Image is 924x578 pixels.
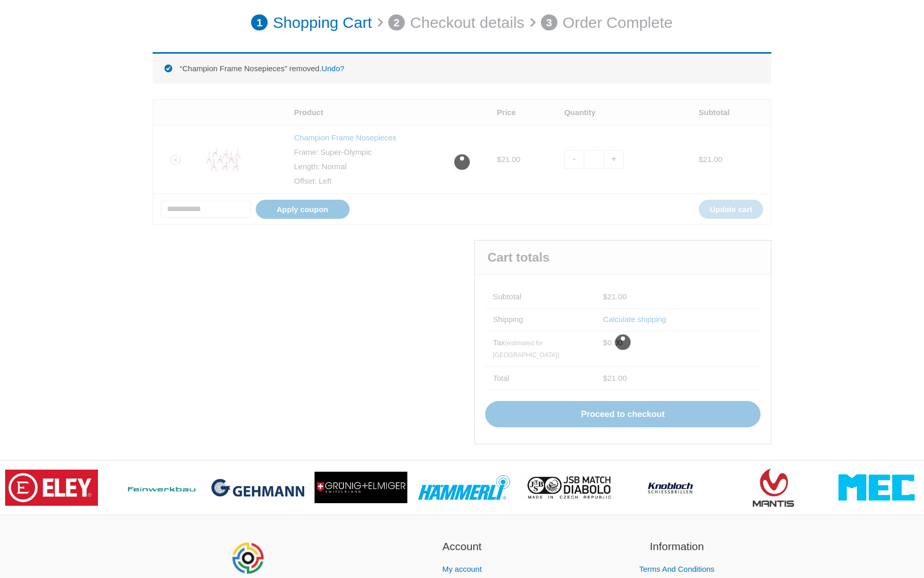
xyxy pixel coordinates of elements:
[251,14,268,31] span: 1
[388,14,405,31] span: 2
[251,8,372,37] a: 1 Shopping Cart
[442,565,482,573] a: My account
[5,470,98,506] img: brand logo
[410,8,524,37] p: Checkout details
[322,64,344,73] a: Undo?
[153,52,771,84] div: “Champion Frame Nosepieces” removed.
[368,538,557,555] h2: Account
[582,538,771,555] h2: Information
[273,8,372,37] p: Shopping Cart
[639,565,715,573] a: Terms And Conditions
[388,8,524,37] a: 2 Checkout details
